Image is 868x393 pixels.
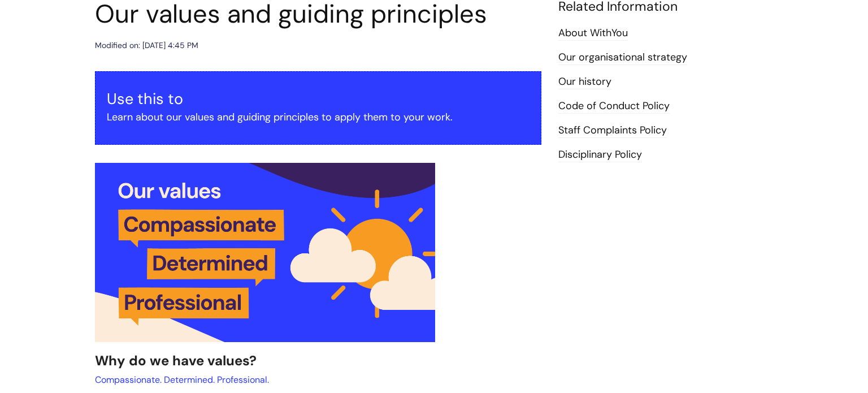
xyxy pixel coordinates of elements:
[558,148,642,162] a: Disciplinary Policy
[95,374,269,386] span: Compassionate. Determined. Professional.
[558,75,611,89] a: Our history
[107,90,530,108] h3: Use this to
[558,123,667,138] a: Staff Complaints Policy
[95,163,435,342] img: Our values are compassionate, determined and professional. The image shows a sun partially hidden...
[558,26,628,41] a: About WithYou
[107,108,530,126] p: Learn about our values and guiding principles to apply them to your work.
[558,99,670,114] a: Code of Conduct Policy
[95,352,257,369] span: Why do we have values?
[558,50,687,65] a: Our organisational strategy
[95,38,198,53] div: Modified on: [DATE] 4:45 PM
